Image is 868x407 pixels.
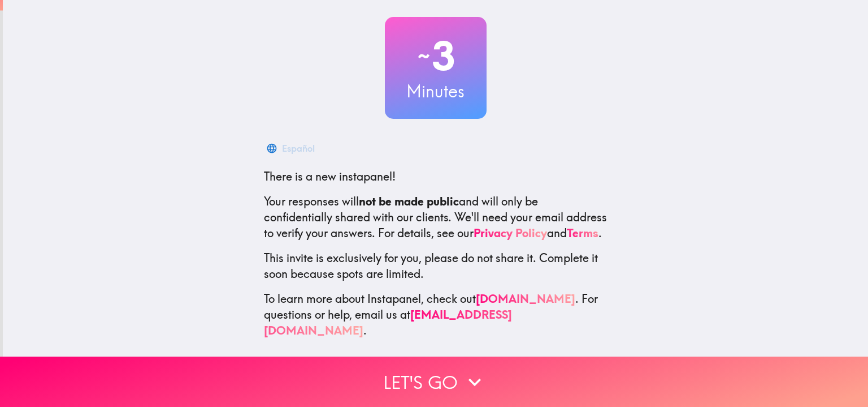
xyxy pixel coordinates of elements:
[264,307,512,337] a: [EMAIL_ADDRESS][DOMAIN_NAME]
[359,194,459,208] b: not be made public
[264,194,607,241] p: Your responses will and will only be confidentially shared with our clients. We'll need your emai...
[567,226,598,240] a: Terms
[474,226,547,240] a: Privacy Policy
[264,137,319,160] button: Español
[385,33,487,79] h2: 3
[416,39,432,73] span: ~
[264,250,607,282] p: This invite is exclusively for you, please do not share it. Complete it soon because spots are li...
[385,79,487,103] h3: Minutes
[282,140,315,156] div: Español
[264,169,396,183] span: There is a new instapanel!
[476,292,575,306] a: [DOMAIN_NAME]
[264,291,607,339] p: To learn more about Instapanel, check out . For questions or help, email us at .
